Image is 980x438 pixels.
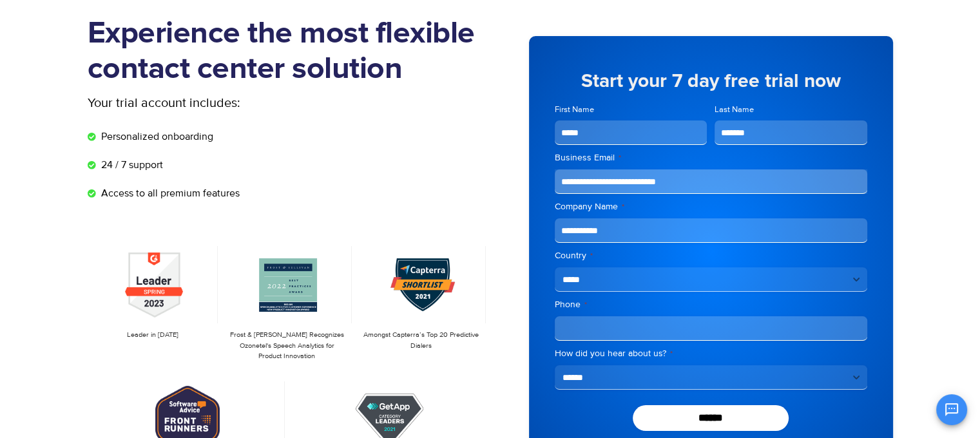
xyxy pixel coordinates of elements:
[555,249,867,262] label: Country
[555,298,867,311] label: Phone
[555,347,867,360] label: How did you hear about us?
[555,151,867,164] label: Business Email
[98,157,163,173] span: 24 / 7 support
[555,71,867,91] h5: Start your 7 day free trial now
[555,104,707,116] label: First Name
[94,330,211,341] p: Leader in [DATE]
[88,16,490,87] h1: Experience the most flexible contact center solution
[228,330,345,362] p: Frost & [PERSON_NAME] Recognizes Ozonetel's Speech Analytics for Product Innovation
[936,394,967,425] button: Open chat
[98,129,213,144] span: Personalized onboarding
[715,104,867,116] label: Last Name
[362,330,479,351] p: Amongst Capterra’s Top 20 Predictive Dialers
[88,93,394,113] p: Your trial account includes:
[555,200,867,213] label: Company Name
[98,186,240,201] span: Access to all premium features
